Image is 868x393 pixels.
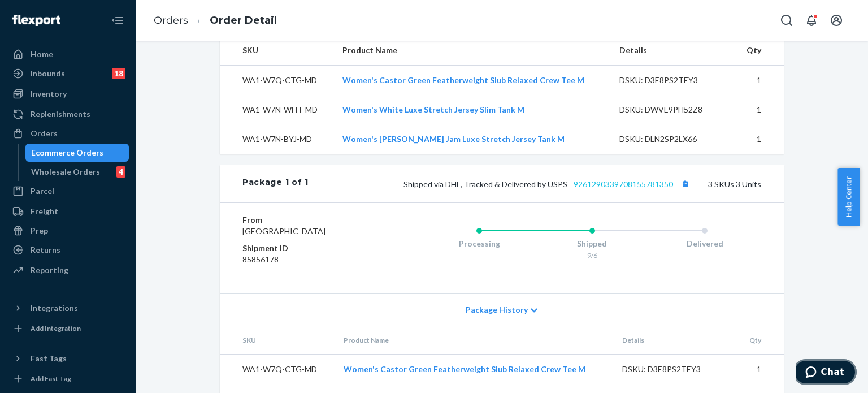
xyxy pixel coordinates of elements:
div: Wholesale Orders [31,166,100,178]
div: Ecommerce Orders [31,147,103,158]
td: WA1-W7N-WHT-MD [220,95,333,124]
div: 9/6 [536,251,649,260]
a: Wholesale Orders4 [25,163,129,181]
button: Integrations [7,299,129,317]
td: 1 [735,124,784,154]
div: Processing [423,238,536,249]
a: Reporting [7,261,129,279]
a: Parcel [7,182,129,200]
a: Ecommerce Orders [25,144,129,162]
a: Women's Castor Green Featherweight Slub Relaxed Crew Tee M [344,364,585,374]
a: Freight [7,202,129,221]
th: Qty [735,36,784,66]
div: Package 1 of 1 [242,176,309,191]
th: SKU [220,36,333,66]
button: Help Center [837,168,860,226]
div: DSKU: DWVE9PH52Z8 [619,104,726,115]
div: DSKU: D3E8PS2TEY3 [619,75,726,86]
button: Close Navigation [106,9,129,32]
a: Women's [PERSON_NAME] Jam Luxe Stretch Jersey Tank M [342,134,565,144]
span: Package History [466,304,528,316]
div: Parcel [31,185,54,197]
td: 1 [735,66,784,96]
th: Product Name [333,36,610,66]
div: Delivered [648,238,761,249]
button: Open account menu [825,9,848,32]
dd: 85856178 [242,254,377,265]
div: Reporting [31,265,68,276]
ol: breadcrumbs [145,4,286,37]
dt: Shipment ID [242,243,377,254]
iframe: To enrich screen reader interactions, please activate Accessibility in Grammarly extension settings [796,359,857,387]
a: Orders [154,14,188,27]
td: WA1-W7Q-CTG-MD [220,355,335,385]
a: Women's White Luxe Stretch Jersey Slim Tank M [342,105,524,114]
a: Inbounds18 [7,64,129,83]
div: Inbounds [31,68,65,79]
th: Product Name [335,326,613,355]
button: Open Search Box [775,9,798,32]
div: 18 [112,68,125,79]
div: Fast Tags [31,353,67,364]
a: Home [7,45,129,63]
img: Flexport logo [12,15,60,26]
a: Order Detail [210,14,277,27]
div: Add Integration [31,323,81,333]
a: Prep [7,222,129,240]
th: Details [613,326,737,355]
th: SKU [220,326,335,355]
a: Inventory [7,85,129,103]
div: DSKU: D3E8PS2TEY3 [622,364,728,375]
button: Fast Tags [7,349,129,368]
td: WA1-W7N-BYJ-MD [220,124,333,154]
a: Replenishments [7,105,129,123]
dt: From [242,214,377,226]
div: Inventory [31,88,67,100]
th: Details [610,36,735,66]
div: 3 SKUs 3 Units [309,176,761,191]
span: Shipped via DHL, Tracked & Delivered by USPS [403,179,692,189]
td: 1 [737,355,784,385]
a: Women's Castor Green Featherweight Slub Relaxed Crew Tee M [342,75,584,85]
div: 4 [116,166,125,178]
td: WA1-W7Q-CTG-MD [220,66,333,96]
button: Open notifications [800,9,823,32]
a: Add Integration [7,322,129,335]
div: DSKU: DLN2SP2LX66 [619,133,726,145]
button: Copy tracking number [678,176,692,191]
div: Home [31,49,53,60]
div: Orders [31,128,58,139]
div: Add Fast Tag [31,374,71,383]
a: Orders [7,124,129,142]
a: Returns [7,241,129,259]
div: Shipped [536,238,649,249]
div: Freight [31,206,58,217]
span: [GEOGRAPHIC_DATA] [242,226,325,236]
div: Integrations [31,303,78,314]
div: Prep [31,225,48,236]
a: Add Fast Tag [7,372,129,386]
td: 1 [735,95,784,124]
div: Replenishments [31,109,90,120]
div: Returns [31,244,60,256]
th: Qty [737,326,784,355]
a: 9261290339708155781350 [574,179,673,189]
